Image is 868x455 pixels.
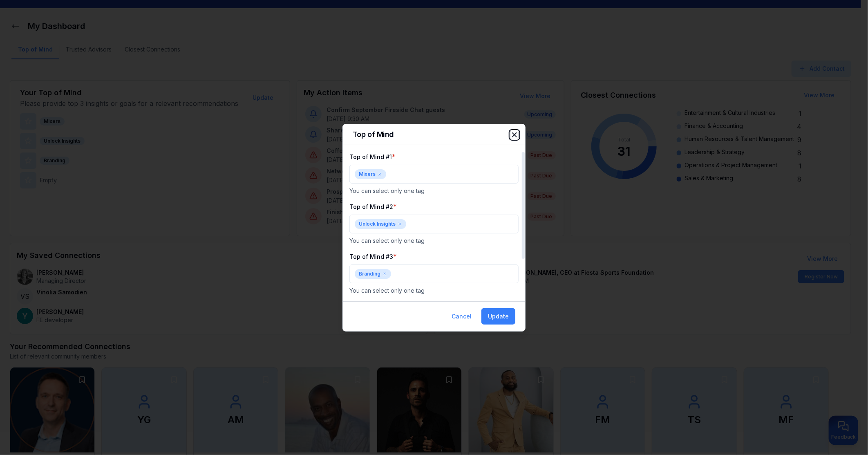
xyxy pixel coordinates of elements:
div: Branding [355,269,391,279]
label: Top of Mind #3 [349,253,393,260]
p: You can select only one tag [349,237,519,245]
label: Top of Mind #2 [349,203,393,210]
label: Top of Mind #1 [349,153,392,160]
button: Update [481,308,515,325]
button: Cancel [445,308,478,325]
p: You can select only one tag [349,187,519,195]
div: Unlock Insights [355,219,406,229]
h2: Top of Mind [353,131,515,138]
div: Mixers [355,169,386,179]
p: You can select only one tag [349,287,519,295]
